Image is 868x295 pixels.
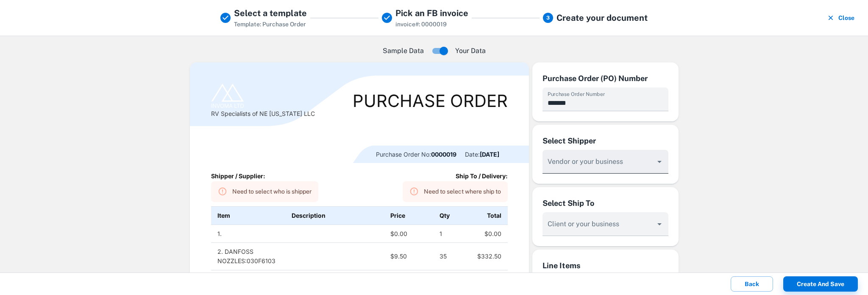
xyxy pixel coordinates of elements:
h5: Create your document [556,11,648,24]
td: $332.50 [442,270,508,288]
button: Create and save [783,276,858,292]
div: RV Specialists of NE [US_STATE] LLC [211,84,315,118]
div: Select Shipper [542,135,668,146]
div: Line Items [542,260,668,272]
span: Template: Purchase Order [234,21,306,28]
b: Ship To / Delivery: [456,172,508,180]
td: 2. DANFOSS NOZZLES:030F6103 [211,243,285,270]
td: $332.50 [458,243,508,270]
div: Purchase Order (PO) Number [542,73,668,84]
th: Price [384,207,434,225]
h5: Select a template [234,7,307,20]
td: Subtoal [383,270,443,288]
th: Description [285,207,384,225]
div: Select Ship To [542,197,668,209]
button: Close [825,7,858,29]
td: $9.50 [384,243,434,270]
text: 3 [546,15,550,21]
td: $0.00 [458,225,508,243]
img: Logo [211,84,245,109]
button: Back [731,276,773,292]
button: Open [654,156,665,168]
div: Need to select who is shipper [232,184,312,199]
p: Sample Data [383,46,424,56]
b: Shipper / Supplier: [211,172,265,180]
th: Qty [433,207,458,225]
span: invoice#: 0000019 [395,21,447,28]
button: Open [654,218,665,230]
label: Purchase Order Number [548,90,605,98]
div: Purchase Order [353,93,508,110]
h5: Pick an FB invoice [395,7,468,20]
td: 1 [433,225,458,243]
th: Item [211,207,285,225]
td: 1. [211,225,285,243]
td: $0.00 [384,225,434,243]
div: Need to select where ship to [424,184,501,199]
td: 35 [433,243,458,270]
p: Your Data [455,46,486,56]
th: Total [458,207,508,225]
